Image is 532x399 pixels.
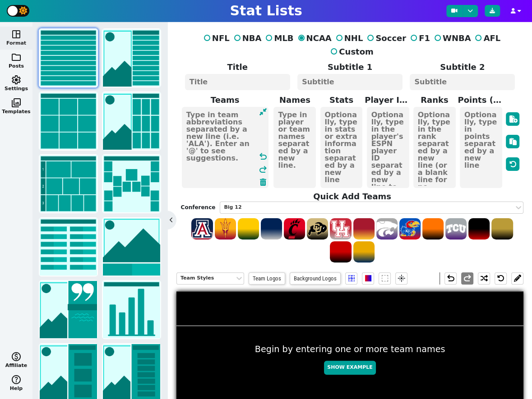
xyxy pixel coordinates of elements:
img: chart [103,281,160,338]
div: Begin by entering one or more team names [176,343,523,379]
span: monetization_on [11,351,22,362]
input: F1 [411,35,417,41]
img: list [40,29,97,87]
img: list with image [103,29,160,87]
input: NHL [336,35,342,41]
label: Player ID/Image URL [365,94,411,106]
label: Teams [179,94,272,106]
span: folder [11,52,22,63]
img: news/quote [40,281,97,338]
span: help [11,374,22,385]
label: F1 [406,32,430,44]
img: bracket [103,155,160,212]
img: scores [40,218,97,275]
span: redo [462,273,473,284]
label: NFL [199,32,230,44]
span: redo [258,164,268,175]
h4: Quick Add Teams [181,192,524,202]
label: Soccer [363,32,406,44]
input: Custom [331,48,337,55]
label: Custom [326,46,373,58]
span: photo_library [11,97,22,108]
label: Title [181,61,294,73]
button: redo [461,272,473,284]
label: Points (< 8 teams) [458,94,504,106]
label: NCAA [294,32,332,44]
input: NFL [204,35,210,41]
img: grid with image [103,92,160,150]
img: grid [40,92,97,150]
input: WNBA [435,35,441,41]
button: Show Example [324,361,375,375]
input: NCAA [298,35,305,41]
div: Team Styles [180,275,231,282]
span: Team Logos [249,272,285,284]
label: WNBA [430,32,471,44]
label: MLB [261,32,293,44]
span: undo [258,151,268,162]
input: NBA [234,35,241,41]
h1: Stat Lists [230,3,302,19]
input: Soccer [367,35,374,41]
label: NHL [332,32,363,44]
label: Names [272,94,318,106]
label: NBA [230,32,262,44]
label: Ranks [411,94,458,106]
span: settings [11,74,22,85]
button: undo [444,272,457,284]
img: matchup [103,218,160,275]
span: Background Logos [290,272,341,284]
label: Subtitle 1 [294,61,406,73]
label: AFL [471,32,500,44]
input: AFL [475,35,481,41]
label: Subtitle 2 [406,61,518,73]
label: Conference [181,203,216,211]
img: tier [40,155,97,212]
input: MLB [266,35,272,41]
div: Big 12 [224,204,510,211]
span: undo [445,273,456,284]
span: space_dashboard [11,29,22,40]
label: Stats [318,94,365,106]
